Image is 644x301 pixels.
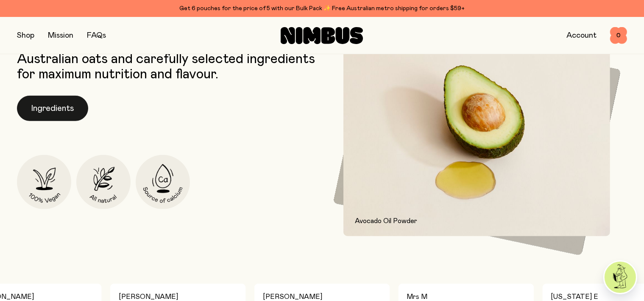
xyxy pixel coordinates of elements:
a: Mission [48,32,73,39]
a: FAQs [87,32,106,39]
a: Account [566,32,597,39]
img: agent [605,262,636,293]
div: Get 6 pouches for the price of 5 with our Bulk Pack ✨ Free Australian metro shipping for orders $59+ [17,3,627,14]
p: Our signature Oat Milk mix is packed with Australian oats and carefully selected ingredients for ... [17,36,318,82]
button: 0 [610,27,627,44]
img: Avocado and avocado oil [343,36,611,236]
p: Avocado Oil Powder [355,216,599,226]
button: Ingredients [17,96,88,121]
